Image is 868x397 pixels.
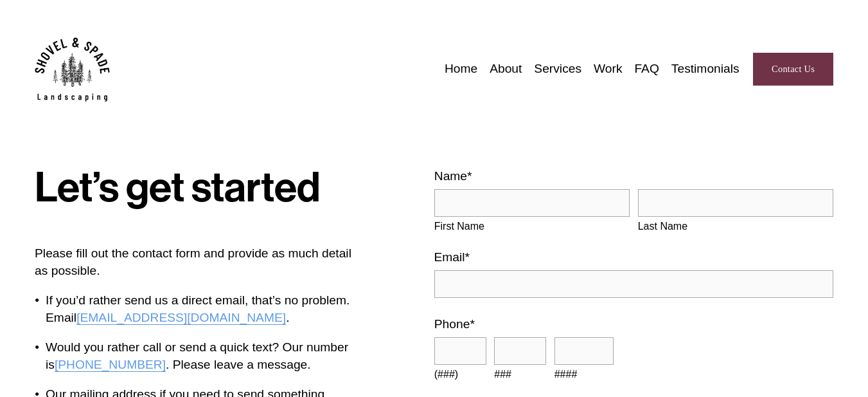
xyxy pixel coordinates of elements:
input: ### [494,337,546,365]
a: Services [534,59,581,79]
legend: Name [434,168,472,185]
a: Testimonials [671,59,740,79]
span: ### [494,367,546,382]
p: If you’d rather send us a direct email, that’s no problem. Email . [46,292,368,327]
span: #### [554,367,614,382]
span: (###) [434,367,486,382]
input: Last Name [638,189,833,217]
p: Would you rather call or send a quick text? Our number is . Please leave a message. [46,339,368,374]
a: Home [445,59,477,79]
input: First Name [434,189,630,217]
a: Contact Us [753,53,833,86]
a: [PHONE_NUMBER] [55,358,166,371]
input: (###) [434,337,486,365]
a: About [490,59,522,79]
span: Last Name [638,219,833,234]
img: Shovel &amp; Spade Landscaping [35,37,110,102]
p: Please fill out the contact form and provide as much detail as possible. [35,245,368,280]
a: [EMAIL_ADDRESS][DOMAIN_NAME] [76,311,286,324]
h1: Let’s get started [35,168,368,208]
legend: Phone [434,316,475,333]
label: Email [434,249,833,266]
input: #### [554,337,614,365]
a: FAQ [634,59,659,79]
a: Work [594,59,623,79]
span: First Name [434,219,630,234]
